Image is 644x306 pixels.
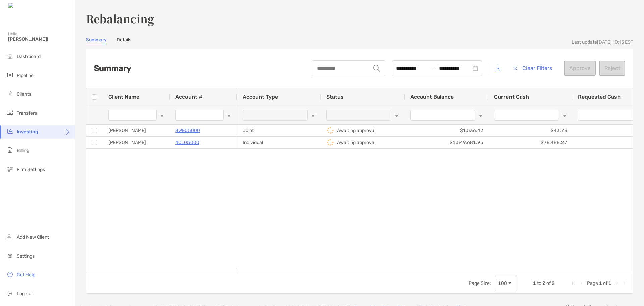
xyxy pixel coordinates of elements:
[237,125,321,136] div: Joint
[578,94,621,100] span: Requested Cash
[326,138,334,146] img: icon status
[394,113,399,118] button: Open Filter Menu
[17,234,49,240] span: Add New Client
[6,289,14,297] img: logout icon
[6,71,14,79] img: pipeline icon
[546,280,551,286] span: of
[8,3,37,9] img: Zoe Logo
[226,113,232,118] button: Open Filter Menu
[469,280,491,286] div: Page Size:
[537,280,541,286] span: to
[6,108,14,117] img: transfers icon
[86,37,107,44] a: Summary
[494,94,529,100] span: Current Cash
[159,113,165,118] button: Open Filter Menu
[431,65,436,71] span: to
[108,94,139,100] span: Client Name
[507,61,557,76] button: Clear Filters
[310,113,316,118] button: Open Filter Menu
[6,90,14,98] img: clients icon
[17,272,35,278] span: Get Help
[103,125,170,136] div: [PERSON_NAME]
[494,110,559,121] input: Current Cash Filter Input
[405,137,489,148] div: $1,549,681.95
[410,110,475,121] input: Account Balance Filter Input
[17,253,35,259] span: Settings
[6,165,14,173] img: firm-settings icon
[17,148,29,154] span: Billing
[175,126,200,135] a: 8WE05000
[431,65,436,71] span: swap-right
[6,52,14,60] img: dashboard icon
[533,280,536,286] span: 1
[17,54,41,59] span: Dashboard
[410,94,454,100] span: Account Balance
[6,233,14,241] img: add_new_client icon
[237,137,321,148] div: Individual
[578,110,643,121] input: Requested Cash Filter Input
[603,280,607,286] span: of
[337,126,375,135] p: Awaiting approval
[243,94,278,100] span: Account Type
[614,280,620,286] div: Next Page
[17,110,37,116] span: Transfers
[587,280,598,286] span: Page
[478,113,483,118] button: Open Filter Menu
[498,280,507,286] div: 100
[94,63,131,73] h2: Summary
[103,137,170,148] div: [PERSON_NAME]
[17,291,33,297] span: Log out
[17,167,45,172] span: Firm Settings
[117,37,131,44] a: Details
[579,280,584,286] div: Previous Page
[17,91,31,97] span: Clients
[6,252,14,260] img: settings icon
[513,66,517,70] img: button icon
[373,65,380,72] img: input icon
[326,94,344,100] span: Status
[572,39,633,45] div: Last update [DATE] 10:15 EST
[6,146,14,154] img: billing icon
[489,125,573,136] div: $43.73
[175,110,224,121] input: Account # Filter Input
[326,126,334,134] img: icon status
[17,129,38,135] span: Investing
[489,137,573,148] div: $78,488.27
[495,275,517,291] div: Page Size
[8,36,71,42] span: [PERSON_NAME]!
[562,113,567,118] button: Open Filter Menu
[86,11,633,26] h3: Rebalancing
[175,138,199,147] a: 4QL05000
[552,280,555,286] span: 2
[108,110,157,121] input: Client Name Filter Input
[405,125,489,136] div: $1,536.42
[6,127,14,135] img: investing icon
[608,280,611,286] span: 1
[622,280,628,286] div: Last Page
[599,280,602,286] span: 1
[571,280,576,286] div: First Page
[542,280,545,286] span: 2
[17,73,34,78] span: Pipeline
[175,94,202,100] span: Account #
[6,270,14,278] img: get-help icon
[337,138,375,147] p: Awaiting approval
